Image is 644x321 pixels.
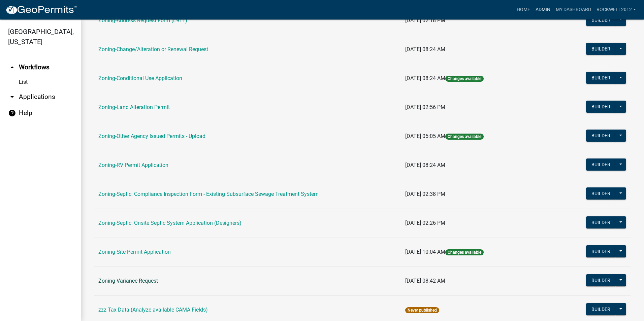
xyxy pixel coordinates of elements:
[586,303,616,315] button: Builder
[98,46,208,52] a: Zoning-Change/Alteration or Renewal Request
[98,307,208,313] a: zzz Tax Data (Analyze available CAMA Fields)
[405,75,445,81] span: [DATE] 08:24 AM
[586,274,616,286] button: Builder
[586,101,616,113] button: Builder
[98,220,241,226] a: Zoning-Septic: Onsite Septic System Application (Designers)
[98,162,168,168] a: Zoning-RV Permit Application
[405,104,445,110] span: [DATE] 02:56 PM
[98,75,182,81] a: Zoning-Conditional Use Application
[594,3,639,16] a: Rockwell2012
[405,220,445,226] span: [DATE] 02:26 PM
[533,3,553,16] a: Admin
[98,133,205,139] a: Zoning-Other Agency Issued Permits - Upload
[405,307,439,313] span: Never published
[586,216,616,228] button: Builder
[98,104,170,110] a: Zoning-Land Alteration Permit
[586,158,616,171] button: Builder
[98,17,187,24] a: Zoning-Address Request Form (E911)
[445,76,484,82] span: Changes available
[445,134,484,140] span: Changes available
[586,245,616,257] button: Builder
[8,63,16,71] i: arrow_drop_up
[405,191,445,197] span: [DATE] 02:38 PM
[586,187,616,200] button: Builder
[405,162,445,168] span: [DATE] 08:24 AM
[405,133,445,139] span: [DATE] 05:05 AM
[405,17,445,24] span: [DATE] 02:18 PM
[8,109,16,117] i: help
[586,72,616,84] button: Builder
[514,3,533,16] a: Home
[98,191,319,197] a: Zoning-Septic: Compliance Inspection Form - Existing Subsurface Sewage Treatment System
[98,278,158,284] a: Zoning-Variance Request
[405,278,445,284] span: [DATE] 08:42 AM
[405,46,445,52] span: [DATE] 08:24 AM
[586,14,616,26] button: Builder
[405,249,445,255] span: [DATE] 10:04 AM
[445,249,484,255] span: Changes available
[553,3,594,16] a: My Dashboard
[586,130,616,142] button: Builder
[8,93,16,101] i: arrow_drop_down
[98,249,171,255] a: Zoning-Site Permit Application
[586,43,616,55] button: Builder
